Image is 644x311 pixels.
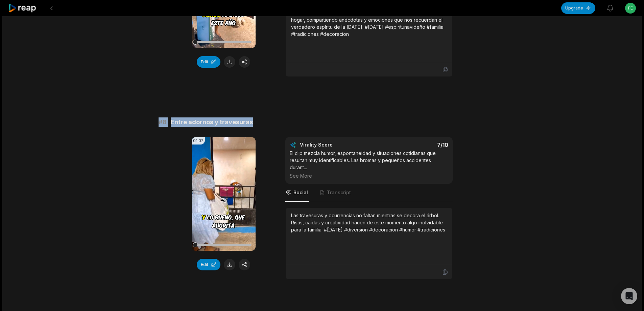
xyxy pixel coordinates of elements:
[300,141,373,148] div: Virality Score
[561,2,595,14] button: Upgrade
[376,141,448,148] div: 7 /10
[291,9,447,38] div: Descubre cómo una familia revive la ilusión navideña decorando su hogar, compartiendo anécdotas y...
[621,288,637,304] div: Open Intercom Messenger
[171,117,253,127] span: Entre adornos y travesuras
[290,172,448,179] div: See More
[290,150,448,179] div: El clip mezcla humor, espontaneidad y situaciones cotidianas que resultan muy identificables. Las...
[192,137,256,251] video: Your browser does not support mp4 format.
[197,259,220,270] button: Edit
[327,189,351,196] span: Transcript
[291,212,447,233] div: Las travesuras y ocurrencias no faltan mientras se decora el árbol. Risas, caídas y creatividad h...
[293,189,308,196] span: Social
[159,117,167,127] span: # 8
[197,56,220,68] button: Edit
[285,184,453,202] nav: Tabs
